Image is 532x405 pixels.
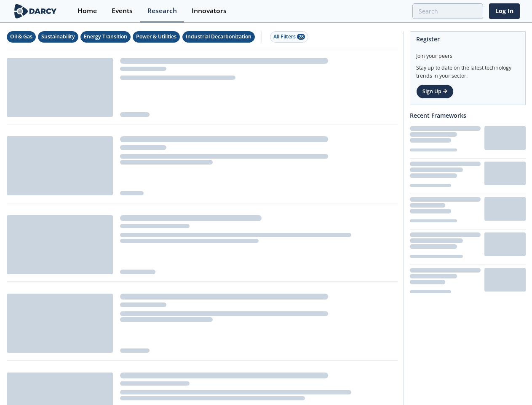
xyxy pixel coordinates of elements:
div: Join your peers [416,46,519,60]
div: All Filters [273,33,305,40]
div: Power & Utilities [136,33,176,40]
span: 28 [297,34,305,40]
div: Industrial Decarbonization [186,33,251,40]
div: Research [147,8,177,14]
img: logo-wide.svg [13,4,59,19]
div: Register [416,32,519,46]
div: Recent Frameworks [410,108,526,123]
div: Innovators [192,8,227,14]
div: Oil & Gas [10,33,32,40]
button: Energy Transition [80,31,131,43]
button: Power & Utilities [133,31,180,43]
button: Oil & Gas [7,31,36,43]
div: Home [78,8,97,14]
input: Advanced Search [412,3,483,19]
div: Events [112,8,133,14]
a: Log In [489,3,520,19]
button: Industrial Decarbonization [182,31,255,43]
div: Sustainability [41,33,75,40]
div: Stay up to date on the latest technology trends in your sector. [416,60,519,80]
div: Energy Transition [84,33,127,40]
a: Sign Up [416,84,454,99]
button: Sustainability [38,31,78,43]
button: All Filters 28 [270,31,308,43]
